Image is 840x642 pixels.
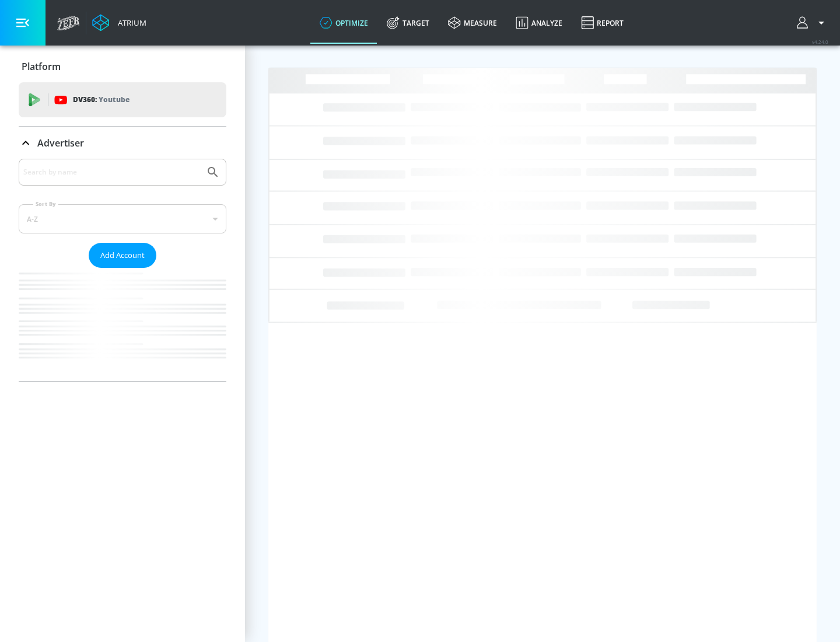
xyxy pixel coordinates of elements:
label: Sort By [33,200,58,208]
p: Advertiser [37,137,84,149]
div: A-Z [19,204,226,233]
div: Platform [19,50,226,83]
a: measure [439,2,506,44]
button: Add Account [89,243,156,268]
nav: list of Advertiser [19,268,226,381]
input: Search by name [23,165,200,180]
div: Atrium [113,18,146,28]
a: Report [572,2,633,44]
a: Atrium [92,14,146,32]
p: DV360: [73,93,129,106]
div: Advertiser [19,127,226,159]
p: Youtube [99,93,129,106]
a: Target [377,2,439,44]
div: DV360: Youtube [19,82,226,117]
span: Add Account [100,249,145,262]
p: Platform [22,60,61,73]
span: v 4.24.0 [812,39,828,45]
a: Analyze [506,2,572,44]
div: Advertiser [19,159,226,381]
a: optimize [310,2,377,44]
